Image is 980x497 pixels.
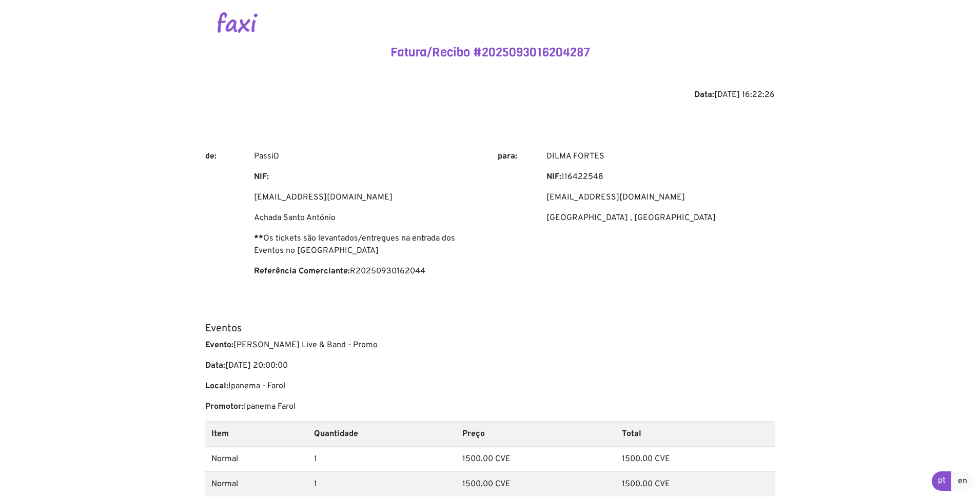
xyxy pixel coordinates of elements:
[205,446,308,471] td: Normal
[205,45,775,60] h4: Fatura/Recibo #2025093016204287
[456,421,615,446] th: Preço
[546,171,775,183] p: 116422548
[254,172,269,182] b: NIF:
[694,90,714,100] b: Data:
[616,471,775,496] td: 1500.00 CVE
[546,212,775,224] p: [GEOGRAPHIC_DATA] , [GEOGRAPHIC_DATA]
[254,150,482,163] p: PassiD
[951,471,974,491] a: en
[205,151,217,162] b: de:
[254,265,482,277] p: R20250930162044
[205,402,244,412] b: Promotor:
[205,380,775,392] p: Ipanema - Farol
[205,323,775,335] h5: Eventos
[546,150,775,163] p: DILMA FORTES
[205,361,225,371] b: Data:
[456,446,615,471] td: 1500.00 CVE
[546,191,775,204] p: [EMAIL_ADDRESS][DOMAIN_NAME]
[616,421,775,446] th: Total
[254,212,482,224] p: Achada Santo António
[205,360,775,372] p: [DATE] 20:00:00
[498,151,517,162] b: para:
[205,471,308,496] td: Normal
[616,446,775,471] td: 1500.00 CVE
[254,266,350,276] b: Referência Comerciante:
[546,172,561,182] b: NIF:
[205,89,775,101] div: [DATE] 16:22:26
[456,471,615,496] td: 1500.00 CVE
[205,381,228,391] b: Local:
[932,471,952,491] a: pt
[254,191,482,204] p: [EMAIL_ADDRESS][DOMAIN_NAME]
[254,232,482,257] p: Os tickets são levantados/entregues na entrada dos Eventos no [GEOGRAPHIC_DATA]
[308,471,456,496] td: 1
[205,401,775,413] p: Ipanema Farol
[308,421,456,446] th: Quantidade
[205,339,775,351] p: [PERSON_NAME] Live & Band - Promo
[205,340,233,350] b: Evento:
[205,421,308,446] th: Item
[308,446,456,471] td: 1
